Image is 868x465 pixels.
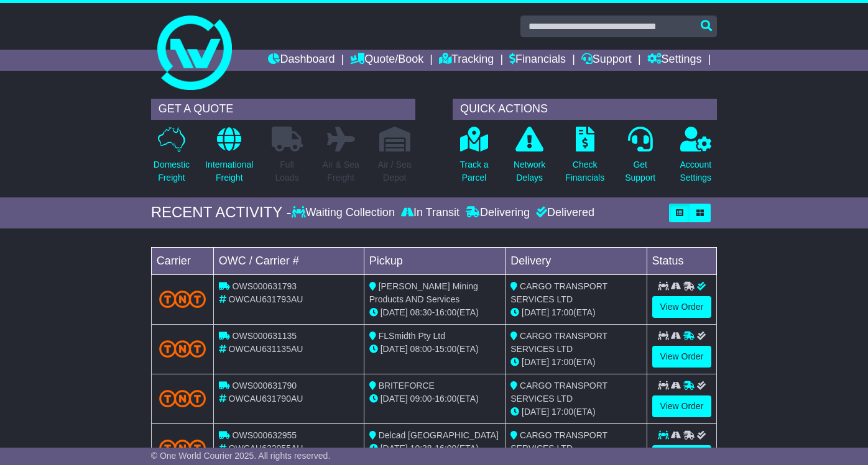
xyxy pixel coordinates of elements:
[506,247,647,274] td: Delivery
[233,381,297,391] span: OWS000631790
[159,390,206,407] img: TNT_Domestic.png
[680,158,711,184] p: Account Settings
[581,50,632,71] a: Support
[459,158,488,184] p: Track a Parcel
[510,331,607,354] span: CARGO TRANSPORT SERVICES LTD
[292,206,398,220] div: Waiting Collection
[522,357,549,367] span: [DATE]
[369,442,500,455] div: - (ETA)
[233,331,297,341] span: OWS000631135
[229,344,303,354] span: OWCAU631135AU
[213,247,364,274] td: OWC / Carrier #
[647,247,717,274] td: Status
[379,430,499,440] span: Delcad [GEOGRAPHIC_DATA]
[159,440,206,456] img: TNT_Domestic.png
[233,281,297,291] span: OWS000631793
[229,294,303,304] span: OWCAU631793AU
[153,126,190,191] a: DomesticFreight
[565,158,604,184] p: Check Financials
[439,50,494,71] a: Tracking
[625,158,655,184] p: Get Support
[369,281,478,304] span: [PERSON_NAME] Mining Products AND Services
[565,126,605,191] a: CheckFinancials
[159,291,206,307] img: TNT_Domestic.png
[233,430,297,440] span: OWS000632955
[510,430,607,453] span: CARGO TRANSPORT SERVICES LTD
[522,307,549,317] span: [DATE]
[369,392,500,405] div: - (ETA)
[624,126,656,191] a: GetSupport
[398,206,463,220] div: In Transit
[510,356,641,369] div: (ETA)
[205,126,254,191] a: InternationalFreight
[369,306,500,319] div: - (ETA)
[552,407,573,417] span: 17:00
[151,247,213,274] td: Carrier
[435,394,456,404] span: 16:00
[552,307,573,317] span: 17:00
[369,343,500,356] div: - (ETA)
[522,407,549,417] span: [DATE]
[272,158,303,184] p: Full Loads
[381,443,408,453] span: [DATE]
[435,443,456,453] span: 16:00
[364,247,505,274] td: Pickup
[510,405,641,418] div: (ETA)
[652,346,712,368] a: View Order
[410,344,432,354] span: 08:00
[154,158,190,184] p: Domestic Freight
[379,331,445,341] span: FLSmidth Pty Ltd
[268,50,335,71] a: Dashboard
[647,50,702,71] a: Settings
[679,126,712,191] a: AccountSettings
[323,158,359,184] p: Air & Sea Freight
[509,50,566,71] a: Financials
[229,443,303,453] span: OWCAU632955AU
[381,394,408,404] span: [DATE]
[410,394,432,404] span: 09:00
[379,381,435,391] span: BRITEFORCE
[229,394,303,404] span: OWCAU631790AU
[510,281,607,304] span: CARGO TRANSPORT SERVICES LTD
[453,99,717,120] div: QUICK ACTIONS
[463,206,533,220] div: Delivering
[159,340,206,357] img: TNT_Domestic.png
[381,344,408,354] span: [DATE]
[350,50,423,71] a: Quote/Book
[151,204,292,222] div: RECENT ACTIVITY -
[510,306,641,319] div: (ETA)
[513,126,546,191] a: NetworkDelays
[435,307,456,317] span: 16:00
[652,296,712,318] a: View Order
[378,158,412,184] p: Air / Sea Depot
[533,206,594,220] div: Delivered
[510,381,607,404] span: CARGO TRANSPORT SERVICES LTD
[410,307,432,317] span: 08:30
[205,158,253,184] p: International Freight
[652,395,712,417] a: View Order
[459,126,489,191] a: Track aParcel
[381,307,408,317] span: [DATE]
[514,158,545,184] p: Network Delays
[151,451,331,461] span: © One World Courier 2025. All rights reserved.
[151,99,415,120] div: GET A QUOTE
[552,357,573,367] span: 17:00
[435,344,456,354] span: 15:00
[410,443,432,453] span: 10:38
